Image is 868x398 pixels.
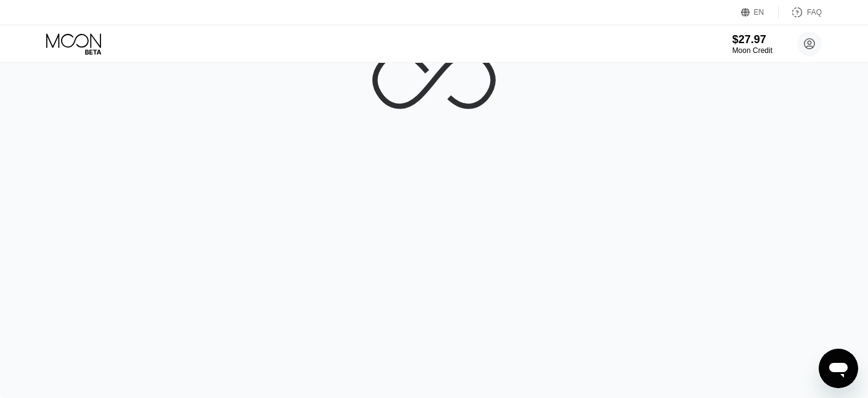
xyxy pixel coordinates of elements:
div: Moon Credit [732,46,772,55]
div: $27.97Moon Credit [732,33,772,55]
div: EN [741,6,779,18]
div: $27.97 [732,33,772,46]
div: EN [754,8,764,17]
div: FAQ [807,8,822,17]
div: FAQ [779,6,822,18]
iframe: Button to launch messaging window [819,349,858,388]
